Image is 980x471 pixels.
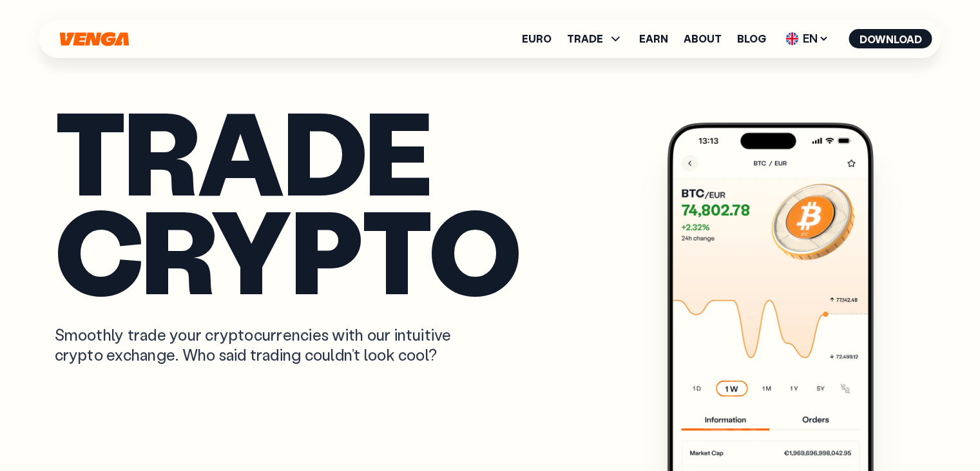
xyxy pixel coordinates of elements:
a: Earn [639,34,668,44]
button: Download [849,29,932,48]
p: Smoothly trade your cryptocurrencies with our intuitive crypto exchange. Who said trading couldn’... [55,325,462,365]
span: EN [782,28,834,49]
a: Blog [737,34,766,44]
img: flag-uk [786,32,799,45]
a: Euro [522,34,552,44]
p: trade crypto [55,101,926,299]
span: TRADE [567,31,624,46]
button: Trade Crypto [55,390,184,421]
svg: Home [59,32,131,46]
a: About [684,34,722,44]
span: TRADE [567,34,603,44]
a: Trade Crypto [55,390,926,421]
div: Trade Crypto [65,399,133,412]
